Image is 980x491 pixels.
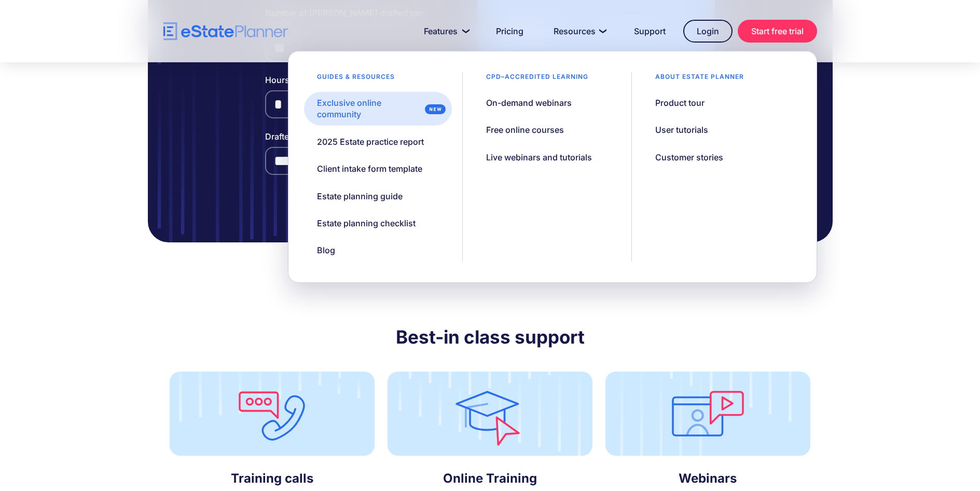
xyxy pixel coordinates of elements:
[655,97,705,108] div: Product tour
[170,372,375,456] img: icon highlighting the support calls for estate professionals
[473,119,577,141] a: Free online courses
[642,92,717,114] a: Product tour
[642,146,736,168] a: Customer stories
[265,75,439,85] label: Hours spent generating each will
[317,136,424,147] div: 2025 Estate practice report
[486,124,564,135] div: Free online courses
[655,152,723,163] div: Customer stories
[473,72,601,87] div: CPD–accredited learning
[642,119,721,141] a: User tutorials
[411,21,478,42] a: Features
[304,131,437,153] a: 2025 Estate practice report
[541,21,616,42] a: Resources
[486,97,572,108] div: On-demand webinars
[317,190,403,202] div: Estate planning guide
[231,471,313,486] strong: Training calls
[317,244,335,256] div: Blog
[317,163,422,174] div: Client intake form template
[304,72,408,87] div: Guides & resources
[642,72,757,87] div: About estate planner
[605,372,810,456] img: icon showing the webinars, resources, for estate professionals.
[265,8,439,175] form: Email Form
[304,185,416,207] a: Estate planning guide
[655,124,708,135] div: User tutorials
[443,471,537,486] strong: Online Training
[484,21,536,42] a: Pricing
[738,20,817,43] a: Start free trial
[388,372,592,456] img: icon showing the online training provided to estate professionals
[683,20,733,43] a: Login
[486,152,592,163] div: Live webinars and tutorials
[317,97,421,120] div: Exclusive online community
[396,326,585,348] strong: Best-in class support
[317,217,416,229] div: Estate planning checklist
[304,239,348,261] a: Blog
[622,21,678,42] a: Support
[163,22,288,40] a: home
[304,212,429,234] a: Estate planning checklist
[265,131,439,142] label: Drafter(s) total annual salary
[679,471,737,486] strong: Webinars
[304,92,452,126] a: Exclusive online community
[473,92,585,114] a: On-demand webinars
[304,158,435,180] a: Client intake form template
[473,146,605,168] a: Live webinars and tutorials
